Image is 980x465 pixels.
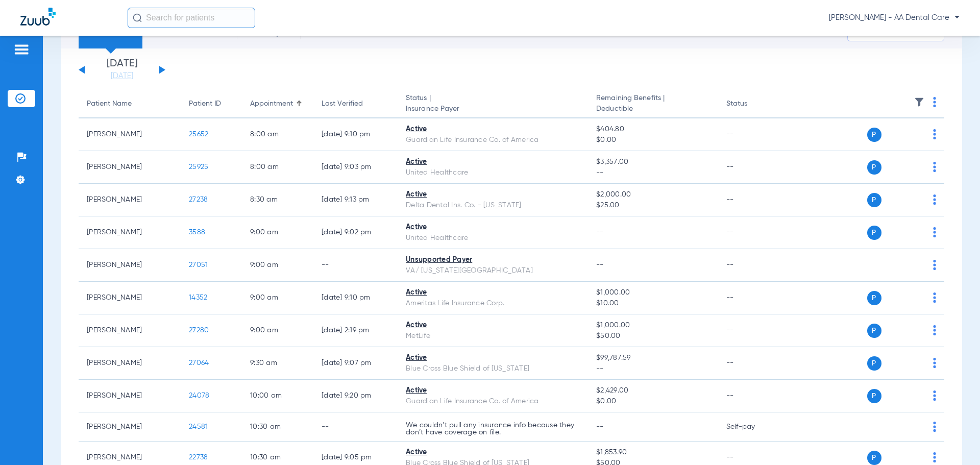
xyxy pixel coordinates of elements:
span: $2,429.00 [596,385,709,396]
img: group-dot-blue.svg [933,325,936,335]
img: Search Icon [133,13,142,22]
span: $25.00 [596,200,709,211]
img: group-dot-blue.svg [933,292,936,303]
td: [PERSON_NAME] [79,282,181,314]
input: Search for patients [128,8,255,28]
span: $1,853.90 [596,447,709,458]
span: P [867,291,881,305]
td: -- [718,151,787,184]
span: P [867,128,881,142]
span: 27051 [189,261,208,268]
img: filter.svg [914,97,924,107]
td: [DATE] 9:10 PM [313,118,398,151]
td: -- [718,118,787,151]
div: Patient Name [87,99,173,109]
td: -- [718,314,787,347]
img: group-dot-blue.svg [933,97,936,107]
td: -- [718,347,787,380]
div: Last Verified [322,99,363,109]
td: [PERSON_NAME] [79,151,181,184]
img: group-dot-blue.svg [933,129,936,139]
span: $404.80 [596,124,709,135]
td: [PERSON_NAME] [79,216,181,249]
span: $0.00 [596,135,709,145]
span: P [867,451,881,465]
td: [DATE] 9:03 PM [313,151,398,184]
td: -- [718,380,787,412]
span: P [867,324,881,338]
td: 9:30 AM [242,347,313,380]
div: Unsupported Payer [406,255,580,265]
div: Active [406,222,580,233]
span: $1,000.00 [596,320,709,331]
span: 25925 [189,163,208,170]
span: 27238 [189,196,208,203]
img: group-dot-blue.svg [933,390,936,401]
span: 24581 [189,423,208,430]
div: Blue Cross Blue Shield of [US_STATE] [406,363,580,374]
td: [PERSON_NAME] [79,380,181,412]
div: Active [406,385,580,396]
div: Active [406,287,580,298]
span: Deductible [596,104,709,114]
span: 22738 [189,454,208,461]
td: [PERSON_NAME] [79,118,181,151]
div: United Healthcare [406,167,580,178]
div: Active [406,447,580,458]
td: Self-pay [718,412,787,442]
th: Status | [398,90,588,118]
span: Insurance Payer [406,104,580,114]
td: [PERSON_NAME] [79,314,181,347]
div: Appointment [250,99,305,109]
span: $0.00 [596,396,709,407]
img: group-dot-blue.svg [933,452,936,462]
div: Guardian Life Insurance Co. of America [406,396,580,407]
td: 9:00 AM [242,314,313,347]
div: VA/ [US_STATE][GEOGRAPHIC_DATA] [406,265,580,276]
div: Active [406,157,580,167]
div: Patient ID [189,99,234,109]
img: group-dot-blue.svg [933,227,936,237]
div: Active [406,320,580,331]
img: group-dot-blue.svg [933,358,936,368]
span: $10.00 [596,298,709,309]
span: P [867,226,881,240]
td: 8:30 AM [242,184,313,216]
div: MetLife [406,331,580,341]
span: P [867,389,881,403]
td: [DATE] 9:07 PM [313,347,398,380]
td: [DATE] 9:10 PM [313,282,398,314]
td: -- [718,216,787,249]
span: 3588 [189,229,205,236]
td: 8:00 AM [242,118,313,151]
div: Active [406,124,580,135]
th: Status [718,90,787,118]
td: [DATE] 9:20 PM [313,380,398,412]
td: 9:00 AM [242,216,313,249]
img: group-dot-blue.svg [933,422,936,432]
span: 14352 [189,294,207,301]
div: Ameritas Life Insurance Corp. [406,298,580,309]
div: United Healthcare [406,233,580,243]
a: [DATE] [91,71,153,81]
span: P [867,160,881,175]
div: Delta Dental Ins. Co. - [US_STATE] [406,200,580,211]
td: -- [718,184,787,216]
span: 25652 [189,131,208,138]
td: 9:00 AM [242,249,313,282]
span: P [867,356,881,371]
div: Active [406,189,580,200]
span: $99,787.59 [596,353,709,363]
span: P [867,193,881,207]
span: [PERSON_NAME] - AA Dental Care [829,13,960,23]
div: Last Verified [322,99,389,109]
td: 10:30 AM [242,412,313,442]
div: Appointment [250,99,293,109]
td: [DATE] 9:02 PM [313,216,398,249]
img: Zuub Logo [20,8,56,26]
div: Guardian Life Insurance Co. of America [406,135,580,145]
span: -- [596,167,709,178]
span: 24078 [189,392,209,399]
span: -- [596,261,604,268]
span: $3,357.00 [596,157,709,167]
